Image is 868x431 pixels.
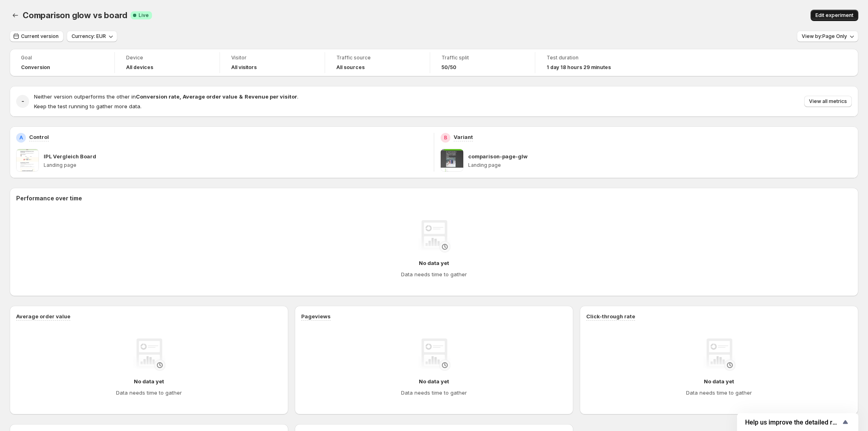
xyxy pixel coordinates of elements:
[231,54,313,71] a: VisitorAll visitors
[441,55,524,61] span: Traffic split
[239,93,243,100] strong: &
[21,33,59,40] span: Current version
[21,64,50,71] span: Conversion
[301,312,331,320] h3: Pageviews
[10,31,63,42] button: Current version
[703,338,735,371] img: No data yet
[44,162,427,168] p: Landing page
[134,377,164,385] h4: No data yet
[136,93,180,100] strong: Conversion rate
[686,389,752,397] h4: Data needs time to gather
[418,338,450,371] img: No data yet
[809,98,847,105] span: View all metrics
[231,64,257,71] h4: All visitors
[126,54,208,71] a: DeviceAll devices
[745,418,841,426] span: Help us improve the detailed report for A/B campaigns
[336,64,365,71] h4: All sources
[547,54,629,71] a: Test duration1 day 18 hours 29 minutes
[811,10,858,21] button: Edit experiment
[16,149,39,172] img: IPL Vergleich Board
[116,389,182,397] h4: Data needs time to gather
[336,55,418,61] span: Traffic source
[21,55,103,61] span: Goal
[586,312,635,320] h3: Click-through rate
[468,152,528,160] p: comparison-page-glw
[34,93,298,100] span: Neither version outperforms the other in .
[133,338,165,371] img: No data yet
[441,64,456,71] span: 50/50
[815,12,853,19] span: Edit experiment
[180,93,181,100] strong: ,
[21,54,103,71] a: GoalConversion
[419,259,449,267] h4: No data yet
[401,389,467,397] h4: Data needs time to gather
[34,103,141,109] span: Keep the test running to gather more data.
[126,55,208,61] span: Device
[401,270,467,278] h4: Data needs time to gather
[468,162,852,168] p: Landing page
[23,11,127,20] span: Comparison glow vs board
[336,54,418,71] a: Traffic sourceAll sources
[441,149,463,172] img: comparison-page-glw
[139,12,149,19] span: Live
[72,33,106,40] span: Currency: EUR
[21,97,24,105] h2: -
[804,96,852,107] button: View all metrics
[454,133,473,141] p: Variant
[802,33,847,40] span: View by: Page Only
[245,93,297,100] strong: Revenue per visitor
[16,312,70,320] h3: Average order value
[67,31,117,42] button: Currency: EUR
[419,377,449,385] h4: No data yet
[444,135,447,141] h2: B
[745,417,850,427] button: Show survey - Help us improve the detailed report for A/B campaigns
[418,220,450,252] img: No data yet
[547,55,629,61] span: Test duration
[10,10,21,21] button: Back
[183,93,237,100] strong: Average order value
[44,152,96,160] p: IPL Vergleich Board
[797,31,858,42] button: View by:Page Only
[29,133,49,141] p: Control
[19,135,23,141] h2: A
[16,194,852,202] h2: Performance over time
[704,377,734,385] h4: No data yet
[126,64,153,71] h4: All devices
[441,54,524,71] a: Traffic split50/50
[231,55,313,61] span: Visitor
[547,64,611,71] span: 1 day 18 hours 29 minutes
